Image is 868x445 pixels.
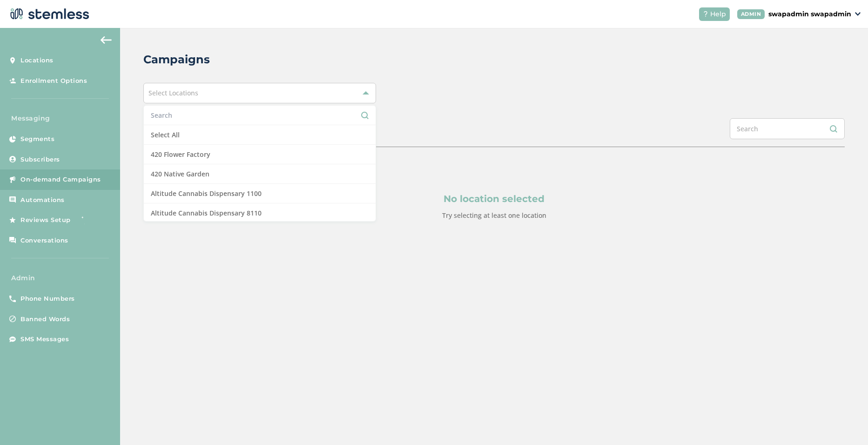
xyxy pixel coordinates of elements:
[20,76,87,86] span: Enrollment Options
[737,9,765,19] div: ADMIN
[821,400,868,445] iframe: Chat Widget
[703,11,708,17] img: icon-help-white-03924b79.svg
[20,315,70,324] span: Banned Words
[148,88,198,97] span: Select Locations
[768,9,851,19] p: swapadmin swapadmin
[101,36,112,44] img: icon-arrow-back-accent-c549486e.svg
[144,164,376,184] li: 420 Native Garden
[20,216,71,225] span: Reviews Setup
[20,155,60,164] span: Subscribers
[20,175,101,184] span: On-demand Campaigns
[144,145,376,164] li: 420 Flower Factory
[730,118,845,139] input: Search
[442,211,546,220] label: Try selecting at least one location
[78,211,96,229] img: glitter-stars-b7820f95.gif
[144,184,376,203] li: Altitude Cannabis Dispensary 1100
[20,56,54,65] span: Locations
[144,203,376,223] li: Altitude Cannabis Dispensary 8110
[7,5,89,23] img: logo-dark-0685b13c.svg
[188,192,800,206] p: No location selected
[20,294,75,303] span: Phone Numbers
[20,196,65,205] span: Automations
[20,236,68,245] span: Conversations
[710,9,726,19] span: Help
[20,335,69,344] span: SMS Messages
[151,110,369,120] input: Search
[855,12,861,16] img: icon_down-arrow-small-66adaf34.svg
[143,51,210,68] h2: Campaigns
[144,125,376,145] li: Select All
[20,135,54,144] span: Segments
